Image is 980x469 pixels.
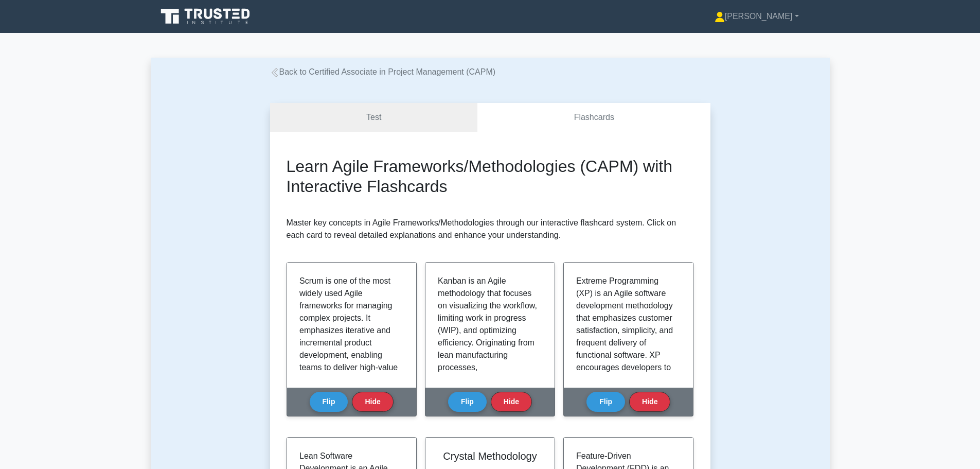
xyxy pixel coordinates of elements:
a: Test [270,103,478,132]
button: Flip [310,392,348,412]
p: Master key concepts in Agile Frameworks/Methodologies through our interactive flashcard system. C... [287,217,694,241]
button: Flip [586,392,625,412]
h2: Learn Agile Frameworks/Methodologies (CAPM) with Interactive Flashcards [287,157,694,196]
h2: Crystal Methodology [438,450,542,462]
a: Flashcards [477,103,710,132]
button: Hide [352,392,393,412]
button: Hide [491,392,532,412]
button: Flip [448,392,487,412]
button: Hide [629,392,670,412]
a: [PERSON_NAME] [690,6,824,27]
a: Back to Certified Associate in Project Management (CAPM) [270,67,496,76]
